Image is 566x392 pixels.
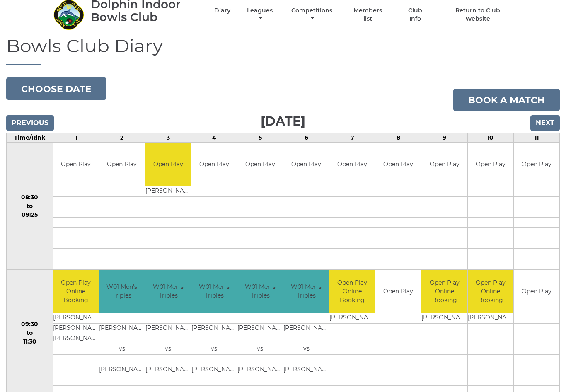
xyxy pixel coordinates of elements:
[7,143,53,270] td: 08:30 to 09:25
[145,143,191,186] td: Open Play
[283,134,329,143] td: 6
[99,365,145,376] td: [PERSON_NAME]
[191,270,237,314] td: W01 Men's Triples
[145,365,191,376] td: [PERSON_NAME]
[245,7,275,23] a: Leagues
[283,270,329,314] td: W01 Men's Triples
[145,270,191,314] td: W01 Men's Triples
[402,7,428,23] a: Club Info
[6,36,560,65] h1: Bowls Club Diary
[289,7,334,23] a: Competitions
[6,78,106,100] button: Choose date
[375,270,421,314] td: Open Play
[53,324,99,334] td: [PERSON_NAME]
[53,270,99,314] td: Open Play Online Booking
[6,116,54,131] input: Previous
[214,7,230,15] a: Diary
[53,314,99,324] td: [PERSON_NAME]
[421,270,467,314] td: Open Play Online Booking
[191,143,237,186] td: Open Play
[53,143,99,186] td: Open Play
[145,186,191,197] td: [PERSON_NAME]
[421,314,467,324] td: [PERSON_NAME]
[283,143,329,186] td: Open Play
[468,143,513,186] td: Open Play
[191,365,237,376] td: [PERSON_NAME]
[530,116,560,131] input: Next
[513,134,559,143] td: 11
[237,365,283,376] td: [PERSON_NAME]
[191,134,237,143] td: 4
[53,134,99,143] td: 1
[329,270,375,314] td: Open Play Online Booking
[237,134,283,143] td: 5
[145,134,191,143] td: 3
[443,7,513,23] a: Return to Club Website
[237,345,283,355] td: vs
[329,314,375,324] td: [PERSON_NAME]
[53,334,99,345] td: [PERSON_NAME]
[237,324,283,334] td: [PERSON_NAME]
[467,134,513,143] td: 10
[145,345,191,355] td: vs
[421,143,467,186] td: Open Play
[7,134,53,143] td: Time/Rink
[349,7,387,23] a: Members list
[237,143,283,186] td: Open Play
[99,345,145,355] td: vs
[283,345,329,355] td: vs
[329,143,375,186] td: Open Play
[191,345,237,355] td: vs
[283,324,329,334] td: [PERSON_NAME]
[329,134,375,143] td: 7
[468,270,513,314] td: Open Play Online Booking
[421,134,467,143] td: 9
[99,270,145,314] td: W01 Men's Triples
[468,314,513,324] td: [PERSON_NAME]
[99,143,145,186] td: Open Play
[99,134,145,143] td: 2
[99,324,145,334] td: [PERSON_NAME]
[191,324,237,334] td: [PERSON_NAME]
[514,270,559,314] td: Open Play
[145,324,191,334] td: [PERSON_NAME]
[237,270,283,314] td: W01 Men's Triples
[514,143,559,186] td: Open Play
[375,143,421,186] td: Open Play
[375,134,421,143] td: 8
[283,365,329,376] td: [PERSON_NAME]
[453,89,560,111] a: Book a match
